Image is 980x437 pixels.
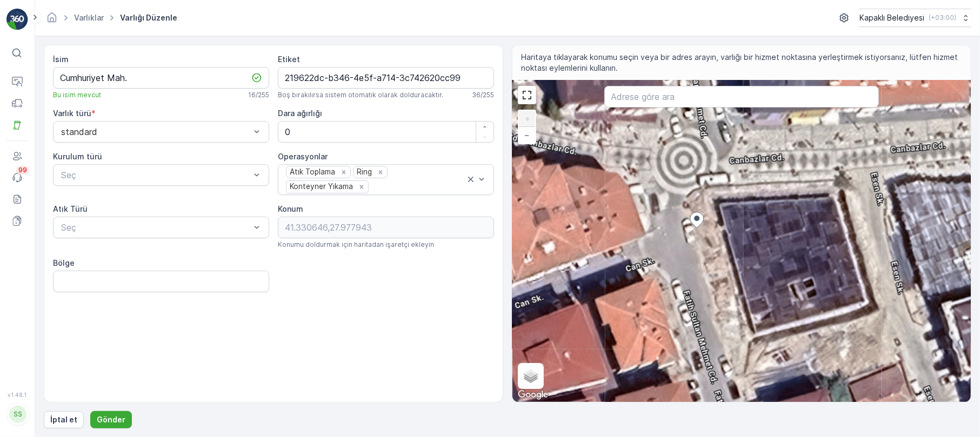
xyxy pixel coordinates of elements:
[519,111,535,127] a: Yakınlaştır
[519,87,535,103] a: View Fullscreen
[525,130,530,139] span: −
[859,9,971,27] button: Kapaklı Belediyesi(+03:00)
[118,12,179,23] span: Varlığı Düzenle
[278,240,434,249] span: Konumu doldurmak için haritadan işaretçi ekleyin
[929,14,956,22] p: ( +03:00 )
[519,364,543,388] a: Layers
[6,9,28,30] img: logo
[278,152,328,161] label: Operasyonlar
[278,55,300,64] label: Etiket
[61,221,250,234] p: Seç
[859,12,924,23] p: Kapaklı Belediyesi
[278,204,303,213] label: Konum
[50,414,77,425] p: İptal et
[6,392,28,398] span: v 1.48.1
[521,52,962,73] span: Haritaya tıklayarak konumu seçin veya bir adres arayın, varlığı bir hizmet noktasına yerleştirmek...
[525,114,530,123] span: +
[53,204,88,213] label: Atık Türü
[97,414,125,425] p: Gönder
[472,91,494,99] p: 36 / 255
[6,400,28,428] button: SS
[18,166,27,174] p: 99
[338,167,350,177] div: Remove Atık Toplama
[356,182,368,192] div: Remove Konteyner Yıkama
[354,166,374,178] div: Ring
[286,181,355,192] div: Konteyner Yıkama
[604,86,879,107] input: Adrese göre ara
[9,406,26,423] div: SS
[53,55,69,64] label: İsim
[53,152,102,161] label: Kurulum türü
[46,16,58,25] a: Ana Sayfa
[248,91,269,99] p: 16 / 255
[74,13,104,22] a: Varlıklar
[6,167,28,189] a: 99
[278,91,443,99] span: Boş bırakılırsa sistem otomatik olarak dolduracaktır.
[286,166,337,178] div: Atık Toplama
[53,258,75,267] label: Bölge
[90,411,132,428] button: Gönder
[44,411,84,428] button: İptal et
[53,109,91,118] label: Varlık türü
[278,109,322,118] label: Dara ağırlığı
[515,388,551,402] img: Google
[53,91,101,99] span: Bu isim mevcut
[519,127,535,143] a: Uzaklaştır
[375,167,386,177] div: Remove Ring
[61,169,250,181] p: Seç
[515,388,551,402] a: Bu bölgeyi Google Haritalar'da açın (yeni pencerede açılır)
